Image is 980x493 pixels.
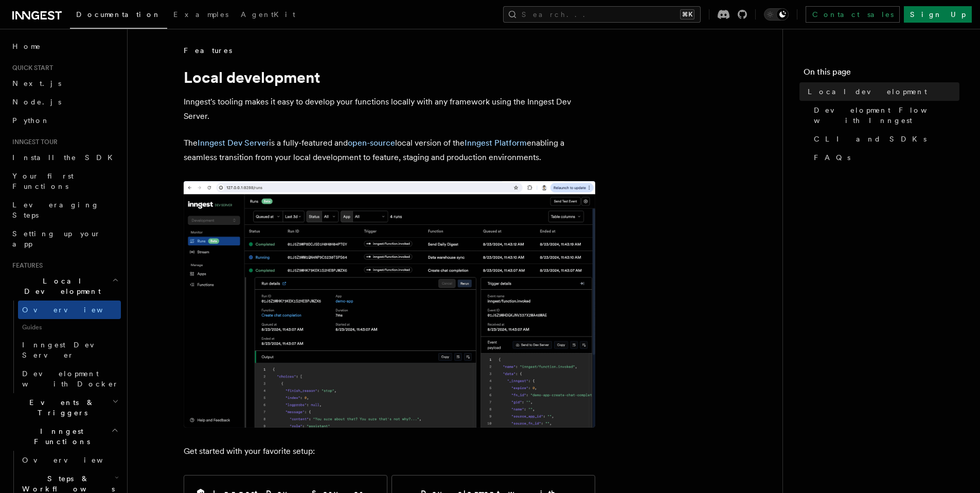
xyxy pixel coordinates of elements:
[8,111,121,130] a: Python
[8,196,121,224] a: Leveraging Steps
[184,181,595,428] img: The Inngest Dev Server on the Functions page
[8,37,121,56] a: Home
[810,148,959,167] a: FAQs
[22,306,128,314] span: Overview
[8,93,121,111] a: Node.js
[8,138,58,146] span: Inngest tour
[12,172,74,190] span: Your first Functions
[198,138,269,148] a: Inngest Dev Server
[12,153,119,162] span: Install the SDK
[241,10,295,19] span: AgentKit
[8,276,112,296] span: Local Development
[465,138,527,148] a: Inngest Platform
[184,95,595,124] p: Inngest's tooling makes it easy to develop your functions locally with any framework using the In...
[810,130,959,148] a: CLI and SDKs
[680,9,694,20] kbd: ⌘K
[18,364,121,393] a: Development with Docker
[184,444,595,459] p: Get started with your favorite setup:
[808,86,927,97] span: Local development
[804,82,959,101] a: Local development
[8,301,121,393] div: Local Development
[503,6,701,23] button: Search...⌘K
[184,45,232,56] span: Features
[22,341,110,359] span: Inngest Dev Server
[18,451,121,469] a: Overview
[22,369,119,388] span: Development with Docker
[22,456,128,464] span: Overview
[18,301,121,319] a: Overview
[18,336,121,364] a: Inngest Dev Server
[804,66,959,82] h4: On this page
[184,68,595,86] h1: Local development
[12,230,101,248] span: Setting up your app
[12,201,99,219] span: Leveraging Steps
[8,422,121,451] button: Inngest Functions
[8,397,112,418] span: Events & Triggers
[8,426,111,447] span: Inngest Functions
[814,152,850,163] span: FAQs
[12,98,61,106] span: Node.js
[235,3,301,28] a: AgentKit
[167,3,235,28] a: Examples
[8,148,121,167] a: Install the SDK
[12,79,61,87] span: Next.js
[904,6,972,23] a: Sign Up
[173,10,228,19] span: Examples
[348,138,395,148] a: open-source
[8,64,53,72] span: Quick start
[810,101,959,130] a: Development Flow with Inngest
[814,105,959,126] span: Development Flow with Inngest
[70,3,167,29] a: Documentation
[8,224,121,253] a: Setting up your app
[8,272,121,301] button: Local Development
[8,167,121,196] a: Your first Functions
[8,261,43,270] span: Features
[814,134,926,144] span: CLI and SDKs
[76,10,161,19] span: Documentation
[764,8,789,21] button: Toggle dark mode
[8,74,121,93] a: Next.js
[12,116,50,125] span: Python
[184,136,595,165] p: The is a fully-featured and local version of the enabling a seamless transition from your local d...
[8,393,121,422] button: Events & Triggers
[12,41,41,51] span: Home
[18,319,121,336] span: Guides
[806,6,900,23] a: Contact sales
